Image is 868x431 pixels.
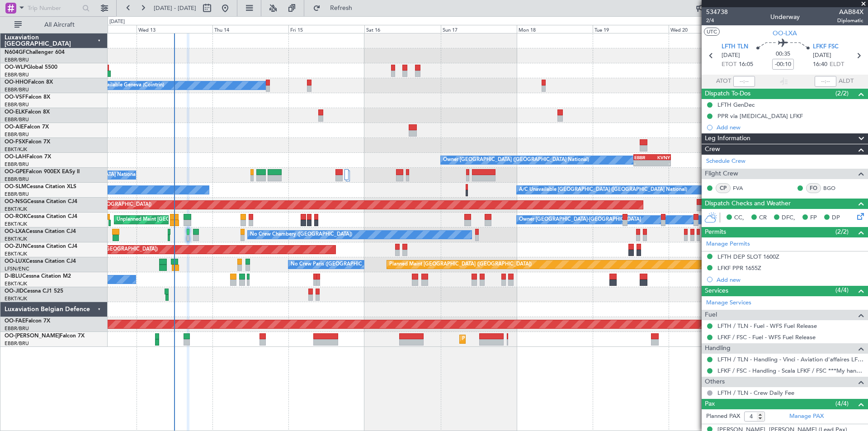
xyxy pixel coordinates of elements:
[706,7,728,17] span: 534738
[5,124,24,130] span: OO-AIE
[5,244,27,249] span: OO-ZUN
[250,228,352,242] div: No Crew Chambery ([GEOGRAPHIC_DATA])
[5,206,27,213] a: EBKT/KJK
[739,60,753,69] span: 16:05
[5,57,29,63] a: EBBR/BRU
[5,71,29,78] a: EBBR/BRU
[5,184,76,189] a: OO-SLMCessna Citation XLS
[5,154,26,160] span: OO-LAH
[5,229,76,234] a: OO-LXACessna Citation CJ4
[705,169,738,179] span: Flight Crew
[322,5,360,11] span: Refresh
[5,295,27,302] a: EBKT/KJK
[722,51,740,60] span: [DATE]
[5,289,63,294] a: OO-JIDCessna CJ1 525
[5,244,77,249] a: OO-ZUNCessna Citation CJ4
[717,355,863,363] a: LFTH / TLN - Handling - Vinci - Aviation d'affaires LFTH / TLN*****MY HANDLING****
[706,240,750,249] a: Manage Permits
[734,213,744,223] span: CC,
[5,280,27,287] a: EBKT/KJK
[137,25,212,33] div: Wed 13
[706,17,728,24] span: 2/4
[5,199,77,204] a: OO-NSGCessna Citation CJ4
[5,318,50,324] a: OO-FAEFalcon 7X
[5,214,27,219] span: OO-ROK
[813,51,831,60] span: [DATE]
[717,322,817,330] a: LFTH / TLN - Fuel - WFS Fuel Release
[705,310,717,320] span: Fuel
[782,213,795,223] span: DFC,
[5,50,65,55] a: N604GFChallenger 604
[705,399,715,409] span: Pax
[5,274,71,279] a: D-IBLUCessna Citation M2
[717,276,863,284] div: Add new
[652,155,670,160] div: KVNY
[810,213,817,223] span: FP
[5,101,29,108] a: EBBR/BRU
[705,377,725,387] span: Others
[705,227,726,237] span: Permits
[705,89,750,99] span: Dispatch To-Dos
[717,367,863,374] a: LFKF / FSC - Handling - Scala LFKF / FSC ***My handling***
[806,183,821,193] div: FO
[770,12,800,22] div: Underway
[5,169,26,175] span: OO-GPE
[5,221,27,227] a: EBKT/KJK
[5,161,29,168] a: EBBR/BRU
[5,154,51,160] a: OO-LAHFalcon 7X
[813,60,827,69] span: 16:40
[117,213,263,227] div: Unplanned Maint [GEOGRAPHIC_DATA]-[GEOGRAPHIC_DATA]
[389,258,532,271] div: Planned Maint [GEOGRAPHIC_DATA] ([GEOGRAPHIC_DATA])
[364,25,440,33] div: Sat 16
[5,325,29,332] a: EBBR/BRU
[722,43,748,52] span: LFTH TLN
[813,43,839,52] span: LFKF FSC
[5,333,60,339] span: OO-[PERSON_NAME]
[5,65,57,70] a: OO-WLPGlobal 5500
[291,258,380,271] div: No Crew Paris ([GEOGRAPHIC_DATA])
[5,251,27,257] a: EBKT/KJK
[717,253,779,260] div: LFTH DEP SLOT 1600Z
[759,213,767,223] span: CR
[5,65,27,70] span: OO-WLP
[519,183,687,197] div: A/C Unavailable [GEOGRAPHIC_DATA] ([GEOGRAPHIC_DATA] National)
[835,227,849,237] span: (2/2)
[716,77,731,86] span: ATOT
[5,109,50,115] a: OO-ELKFalcon 8X
[837,17,863,24] span: Diplomatic
[5,214,77,219] a: OO-ROKCessna Citation CJ4
[309,1,363,15] button: Refresh
[24,22,95,28] span: All Aircraft
[5,229,26,234] span: OO-LXA
[705,199,791,209] span: Dispatch Checks and Weather
[705,286,728,296] span: Services
[733,76,755,87] input: --:--
[839,77,854,86] span: ALDT
[5,184,26,189] span: OO-SLM
[462,332,626,346] div: Planned Maint [GEOGRAPHIC_DATA] ([GEOGRAPHIC_DATA] National)
[706,157,745,166] a: Schedule Crew
[835,89,849,98] span: (2/2)
[832,213,840,223] span: DP
[706,298,751,308] a: Manage Services
[5,86,29,93] a: EBBR/BRU
[835,285,849,295] span: (4/4)
[593,25,669,33] div: Tue 19
[717,264,761,272] div: LFKF PPR 1655Z
[5,169,80,175] a: OO-GPEFalcon 900EX EASy II
[634,155,652,160] div: EBBR
[5,259,26,264] span: OO-LUX
[5,259,76,264] a: OO-LUXCessna Citation CJ4
[717,112,803,120] div: PPR via [MEDICAL_DATA] LFKF
[5,109,25,115] span: OO-ELK
[705,144,720,155] span: Crew
[705,133,750,144] span: Leg Information
[5,116,29,123] a: EBBR/BRU
[830,60,844,69] span: ELDT
[5,199,27,204] span: OO-NSG
[28,1,80,15] input: Trip Number
[5,265,29,272] a: LFSN/ENC
[717,101,755,109] div: LFTH GenDec
[5,80,53,85] a: OO-HHOFalcon 8X
[5,191,29,198] a: EBBR/BRU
